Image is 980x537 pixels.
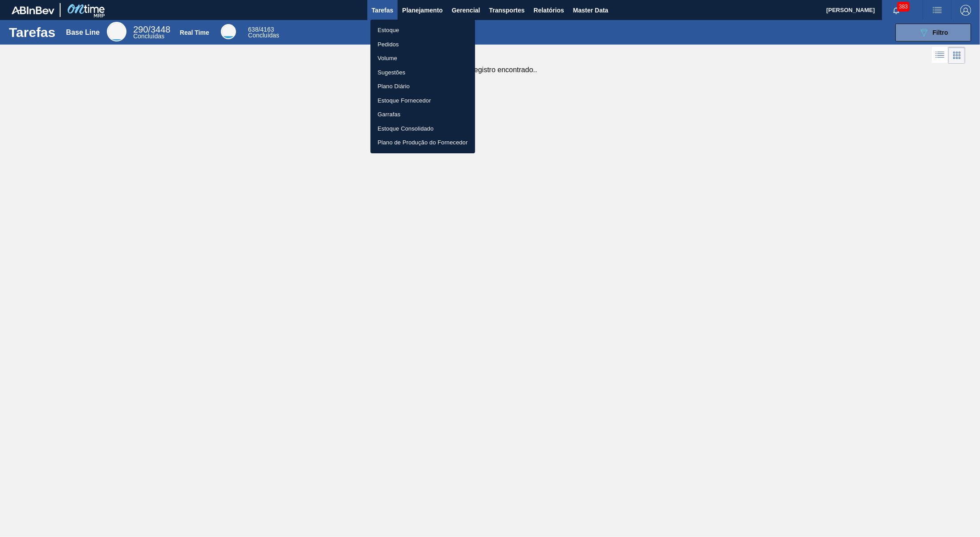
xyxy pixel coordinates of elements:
a: Plano de Produção do Fornecedor [370,135,475,150]
a: Estoque Consolidado [370,122,475,136]
a: Garrafas [370,107,475,122]
a: Estoque Fornecedor [370,94,475,108]
a: Pedidos [370,37,475,52]
a: Estoque [370,23,475,37]
a: Plano Diário [370,79,475,94]
a: Sugestões [370,66,475,80]
a: Volume [370,51,475,66]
